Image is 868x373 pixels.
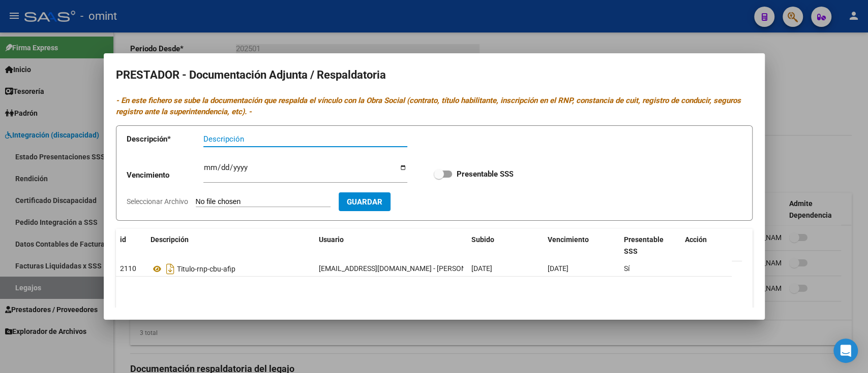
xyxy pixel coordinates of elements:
button: Guardar [339,192,391,211]
span: 2110 [120,264,136,273]
h2: PRESTADOR - Documentación Adjunta / Respaldatoria [116,65,753,85]
datatable-header-cell: id [116,229,146,262]
div: Open Intercom Messenger [833,338,858,363]
span: id [120,235,126,244]
span: Seleccionar Archivo [127,197,188,206]
strong: Presentable SSS [456,169,513,179]
span: Guardar [347,197,382,207]
span: Acción [685,235,707,244]
datatable-header-cell: Acción [681,229,732,262]
datatable-header-cell: Descripción [146,229,315,262]
i: - En este fichero se sube la documentación que respalda el vínculo con la Obra Social (contrato, ... [116,96,741,117]
span: Subido [471,235,494,244]
span: [DATE] [471,264,492,273]
i: Descargar documento [164,261,177,277]
span: [EMAIL_ADDRESS][DOMAIN_NAME] - [PERSON_NAME] [319,264,491,273]
p: Vencimiento [127,169,203,181]
datatable-header-cell: Usuario [315,229,467,262]
span: [DATE] [548,264,568,273]
span: Sí [624,264,630,273]
span: Vencimiento [548,235,589,244]
datatable-header-cell: Presentable SSS [620,229,681,262]
datatable-header-cell: Vencimiento [544,229,620,262]
span: Presentable SSS [624,235,664,255]
p: Descripción [127,133,203,145]
span: Usuario [319,235,344,244]
datatable-header-cell: Subido [467,229,544,262]
span: Titulo-rnp-cbu-afip [177,265,235,273]
span: Descripción [151,235,189,244]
